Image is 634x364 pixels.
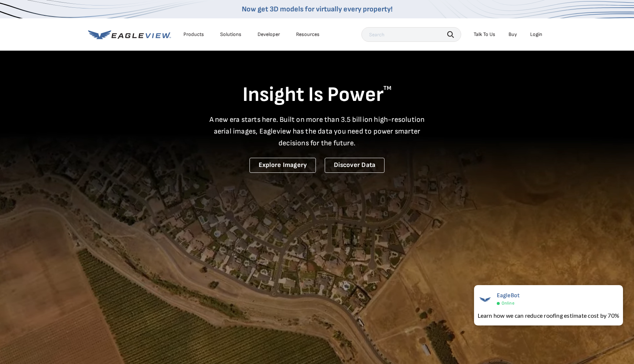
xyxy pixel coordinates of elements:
div: Resources [296,31,320,38]
input: Search [361,27,461,42]
a: Now get 3D models for virtually every property! [242,5,393,14]
a: Discover Data [325,158,385,173]
sup: TM [383,85,391,92]
div: Learn how we can reduce roofing estimate cost by 70% [478,311,619,320]
h1: Insight Is Power [88,82,546,108]
a: Developer [258,31,280,38]
div: Products [183,31,204,38]
p: A new era starts here. Built on more than 3.5 billion high-resolution aerial images, Eagleview ha... [205,114,429,149]
div: Solutions [220,31,241,38]
img: EagleBot [478,292,492,307]
a: Buy [509,31,517,38]
span: EagleBot [497,292,520,299]
a: Explore Imagery [249,158,316,173]
div: Talk To Us [474,31,495,38]
div: Login [530,31,542,38]
span: Online [502,301,514,306]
